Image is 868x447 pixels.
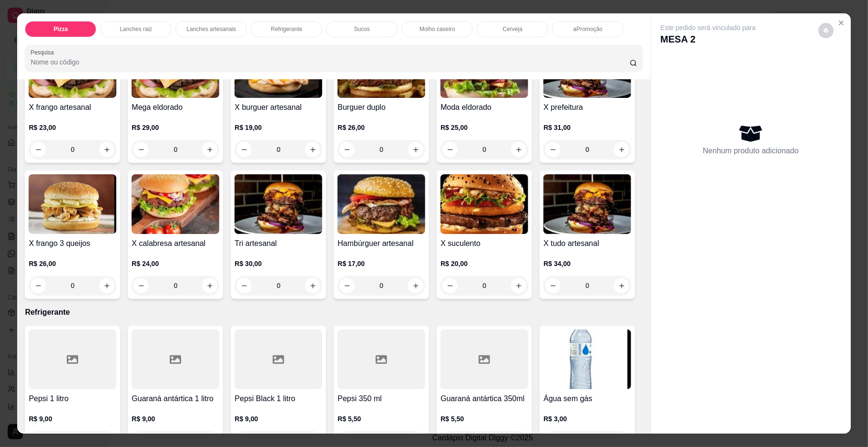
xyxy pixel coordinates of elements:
p: Lanches artesanais [186,25,236,33]
button: Close [834,15,849,31]
img: product-image [543,174,631,234]
p: Pizza [53,25,68,33]
p: MESA 2 [661,32,756,46]
img: product-image [440,174,528,234]
h4: Moda eldorado [440,102,528,113]
h4: Burguer duplo [337,102,425,113]
p: R$ 23,00 [29,123,116,132]
p: R$ 24,00 [132,259,219,268]
img: product-image [543,330,631,389]
h4: Guaraná antártica 1 litro [132,393,219,404]
p: Refrigerante [271,25,302,33]
p: R$ 9,00 [132,414,219,424]
p: R$ 5,50 [337,414,425,424]
button: decrease-product-quantity [545,142,561,157]
h4: X prefeitura [543,102,631,113]
img: product-image [337,174,425,234]
p: R$ 34,00 [543,259,631,268]
p: Refrigerante [25,307,643,318]
h4: Guaraná antártica 350ml [440,393,528,404]
p: R$ 9,00 [235,414,322,424]
p: R$ 9,00 [29,414,116,424]
p: aPromoção [573,25,602,33]
img: product-image [132,174,219,234]
h4: Tri artesanal [235,238,322,249]
p: Molho caseiro [419,25,455,33]
h4: Pepsi Black 1 litro [235,393,322,404]
p: Este pedido será vinculado para [661,23,756,32]
p: R$ 20,00 [440,259,528,268]
p: R$ 26,00 [337,123,425,132]
p: Sucos [354,25,370,33]
h4: Hambúrguer artesanal [337,238,425,249]
img: product-image [29,174,116,234]
h4: X burguer artesanal [235,102,322,113]
p: R$ 19,00 [235,123,322,132]
p: Lanches raiz [120,25,152,33]
p: R$ 29,00 [132,123,219,132]
h4: Pepsi 1 litro [29,393,116,404]
h4: Mega eldorado [132,102,219,113]
h4: X frango artesanal [29,102,116,113]
h4: X suculento [440,238,528,249]
p: R$ 25,00 [440,123,528,132]
p: R$ 3,00 [543,414,631,424]
h4: Água sem gás [543,393,631,404]
label: Pesquisa [31,48,57,56]
h4: Pepsi 350 ml [337,393,425,404]
p: R$ 5,50 [440,414,528,424]
h4: X tudo artesanal [543,238,631,249]
h4: X calabresa artesanal [132,238,219,249]
p: R$ 30,00 [235,259,322,268]
p: Cerveja [503,25,522,33]
button: decrease-product-quantity [818,23,834,38]
button: increase-product-quantity [614,142,629,157]
img: product-image [235,174,322,234]
p: R$ 31,00 [543,123,631,132]
h4: X frango 3 queijos [29,238,116,249]
input: Pesquisa [31,57,629,67]
p: R$ 26,00 [29,259,116,268]
p: R$ 17,00 [337,259,425,268]
p: Nenhum produto adicionado [703,145,799,157]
